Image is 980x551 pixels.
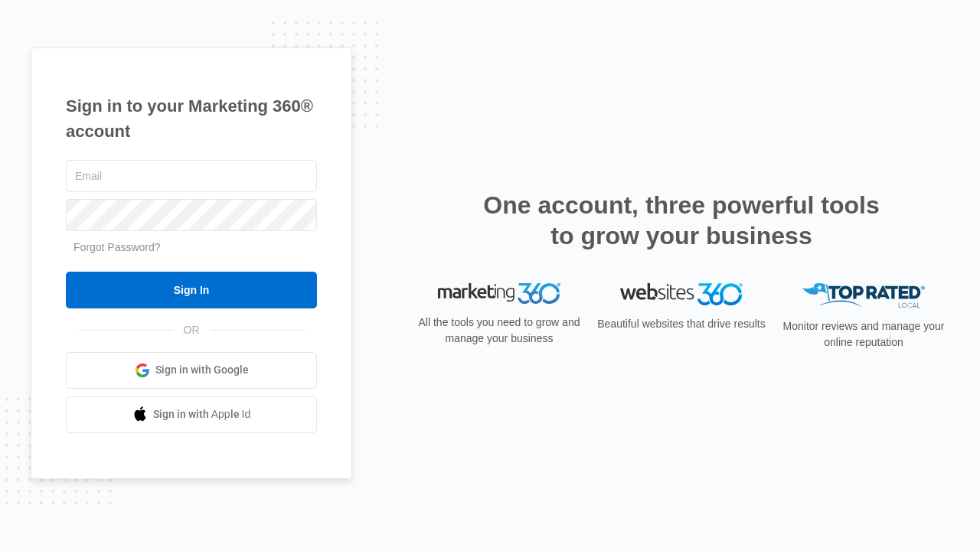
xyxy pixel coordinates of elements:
[413,315,585,347] p: All the tools you need to grow and manage your business
[173,322,211,338] span: OR
[620,283,743,305] img: Websites 360
[153,406,251,422] span: Sign in with Apple Id
[66,352,317,389] a: Sign in with Google
[155,362,249,378] span: Sign in with Google
[778,318,949,350] p: Monitor reviews and manage your online reputation
[438,283,560,305] img: Marketing 360
[479,190,884,251] h2: One account, three powerful tools to grow your business
[802,283,925,308] img: Top Rated Local
[66,396,317,433] a: Sign in with Apple Id
[66,160,317,192] input: Email
[73,241,161,253] a: Forgot Password?
[66,93,317,144] h1: Sign in to your Marketing 360® account
[66,272,317,308] input: Sign In
[596,316,767,332] p: Beautiful websites that drive results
